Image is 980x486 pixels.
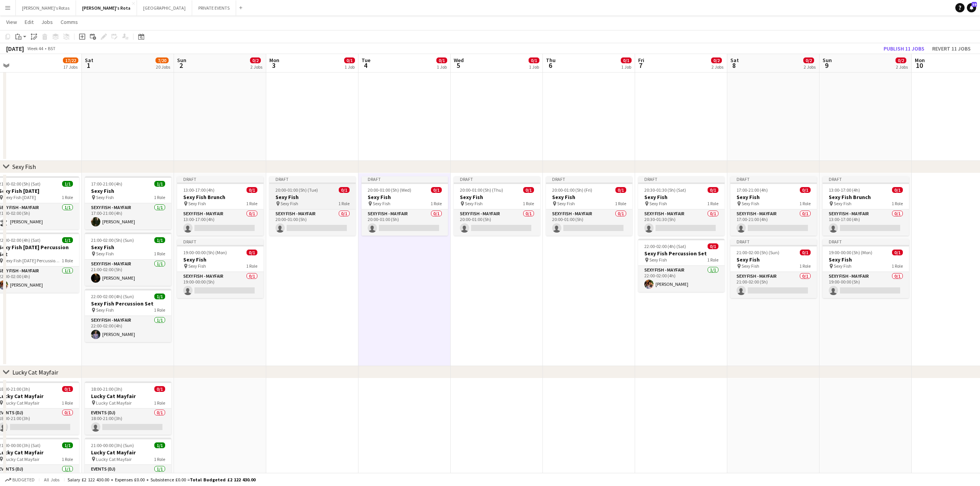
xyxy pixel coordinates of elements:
[729,61,739,70] span: 8
[929,44,974,54] button: Revert 11 jobs
[269,176,356,182] div: Draft
[62,194,73,200] span: 1 Role
[638,250,725,257] h3: Sexy Fish Percussion Set
[156,64,170,70] div: 20 Jobs
[177,194,264,201] h3: Sexy Fish Brunch
[437,64,447,70] div: 1 Job
[154,294,165,299] span: 1/1
[454,176,540,236] div: Draft20:00-01:00 (5h) (Thu)0/1Sexy Fish Sexy Fish1 RoleSEXY FISH - MAYFAIR0/120:00-01:00 (5h)
[155,57,169,63] span: 7/20
[62,181,73,187] span: 1/1
[649,201,667,206] span: Sexy Fish
[637,61,644,70] span: 7
[177,239,264,245] div: Draft
[638,239,725,292] app-job-card: 22:00-02:00 (4h) (Sat)0/1Sexy Fish Percussion Set Sexy Fish1 RoleSEXY FISH - MAYFAIR1/122:00-02:0...
[730,176,817,236] app-job-card: Draft17:00-21:00 (4h)0/1Sexy Fish Sexy Fish1 RoleSEXY FISH - MAYFAIR0/117:00-21:00 (4h)
[730,209,817,236] app-card-role: SEXY FISH - MAYFAIR0/117:00-21:00 (4h)
[345,64,355,70] div: 1 Job
[269,209,356,236] app-card-role: SEXY FISH - MAYFAIR0/120:00-01:00 (5h)
[96,456,132,462] span: Lucky Cat Mayfair
[12,368,58,376] div: Lucky Cat Mayfair
[154,194,165,200] span: 1 Role
[38,17,56,27] a: Jobs
[85,300,171,307] h3: Sexy Fish Percussion Set
[638,194,725,201] h3: Sexy Fish
[529,57,539,63] span: 0/1
[546,176,632,182] div: Draft
[275,187,318,193] span: 20:00-01:00 (5h) (Tue)
[465,201,483,206] span: Sexy Fish
[268,61,279,70] span: 3
[84,61,93,70] span: 1
[431,187,442,193] span: 0/1
[48,46,56,51] div: BST
[708,187,718,193] span: 0/1
[177,256,264,263] h3: Sexy Fish
[362,57,370,64] span: Tue
[247,250,257,255] span: 0/1
[621,57,632,63] span: 0/1
[454,209,540,236] app-card-role: SEXY FISH - MAYFAIR0/120:00-01:00 (5h)
[373,201,390,206] span: Sexy Fish
[25,46,45,51] span: Week 44
[742,263,759,269] span: Sexy Fish
[62,456,73,462] span: 1 Role
[85,408,171,435] app-card-role: Events (DJ)0/118:00-21:00 (3h)
[615,187,626,193] span: 0/1
[823,239,909,298] div: Draft19:00-00:00 (5h) (Mon)0/1Sexy Fish Sexy Fish1 RoleSEXY FISH - MAYFAIR0/119:00-00:00 (5h)
[799,263,811,269] span: 1 Role
[96,307,114,313] span: Sexy Fish
[730,239,817,298] div: Draft21:00-02:00 (5h) (Sun)0/1Sexy Fish Sexy Fish1 RoleSEXY FISH - MAYFAIR0/121:00-02:00 (5h)
[339,187,350,193] span: 0/1
[4,194,36,200] span: Sexy Fish [DATE]
[269,57,279,64] span: Mon
[546,194,632,201] h3: Sexy Fish
[972,2,977,7] span: 39
[4,400,39,406] span: Lucky Cat Mayfair
[183,187,215,193] span: 13:00-17:00 (4h)
[62,400,73,406] span: 1 Role
[644,243,686,249] span: 22:00-02:00 (4h) (Sat)
[85,233,171,286] app-job-card: 21:00-02:00 (5h) (Sun)1/1Sexy Fish Sexy Fish1 RoleSEXY FISH - MAYFAIR1/121:00-02:00 (5h)[PERSON_N...
[804,64,816,70] div: 2 Jobs
[137,0,192,15] button: [GEOGRAPHIC_DATA]
[16,0,76,15] button: [PERSON_NAME]'s Rotas
[12,477,35,483] span: Budgeted
[91,181,122,187] span: 17:00-21:00 (4h)
[730,57,739,64] span: Sat
[896,64,908,70] div: 2 Jobs
[154,237,165,243] span: 1/1
[880,44,928,54] button: Publish 11 jobs
[737,187,768,193] span: 17:00-21:00 (4h)
[800,250,811,255] span: 0/1
[546,176,632,236] app-job-card: Draft20:00-01:00 (5h) (Fri)0/1Sexy Fish Sexy Fish1 RoleSEXY FISH - MAYFAIR0/120:00-01:00 (5h)
[823,256,909,263] h3: Sexy Fish
[545,61,556,70] span: 6
[892,187,903,193] span: 0/1
[177,239,264,298] app-job-card: Draft19:00-00:00 (5h) (Mon)0/1Sexy Fish Sexy Fish1 RoleSEXY FISH - MAYFAIR0/119:00-00:00 (5h)
[529,64,539,70] div: 1 Job
[742,201,759,206] span: Sexy Fish
[96,400,132,406] span: Lucky Cat Mayfair
[154,442,165,448] span: 1/1
[892,263,903,269] span: 1 Role
[638,176,725,236] div: Draft20:30-01:30 (5h) (Sat)0/1Sexy Fish Sexy Fish1 RoleSEXY FISH - MAYFAIR0/120:30-01:30 (5h)
[190,477,255,483] span: Total Budgeted £2 122 430.00
[3,17,20,27] a: View
[42,477,61,483] span: All jobs
[177,272,264,298] app-card-role: SEXY FISH - MAYFAIR0/119:00-00:00 (5h)
[176,61,186,70] span: 2
[707,201,718,206] span: 1 Role
[85,244,171,251] h3: Sexy Fish
[85,57,93,64] span: Sat
[4,456,39,462] span: Lucky Cat Mayfair
[76,0,137,15] button: [PERSON_NAME]'s Rota
[730,239,817,245] div: Draft
[154,251,165,256] span: 1 Role
[823,209,909,236] app-card-role: SEXY FISH - MAYFAIR0/113:00-17:00 (4h)
[96,251,114,256] span: Sexy Fish
[362,209,448,236] app-card-role: SEXY FISH - MAYFAIR0/120:00-01:00 (5h)
[154,456,165,462] span: 1 Role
